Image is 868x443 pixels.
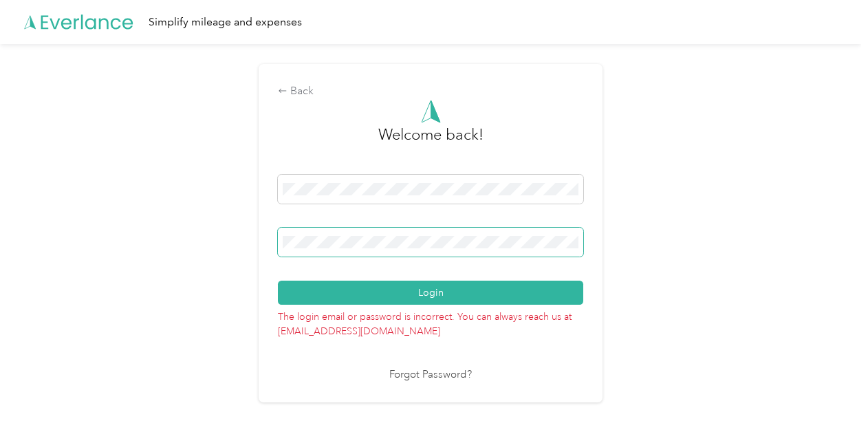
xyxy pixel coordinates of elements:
p: The login email or password is incorrect. You can always reach us at [EMAIL_ADDRESS][DOMAIN_NAME] [278,305,583,338]
button: Login [278,281,583,305]
a: Forgot Password? [389,367,472,383]
div: Simplify mileage and expenses [149,14,302,31]
div: Back [278,83,583,100]
h3: greeting [378,123,484,160]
